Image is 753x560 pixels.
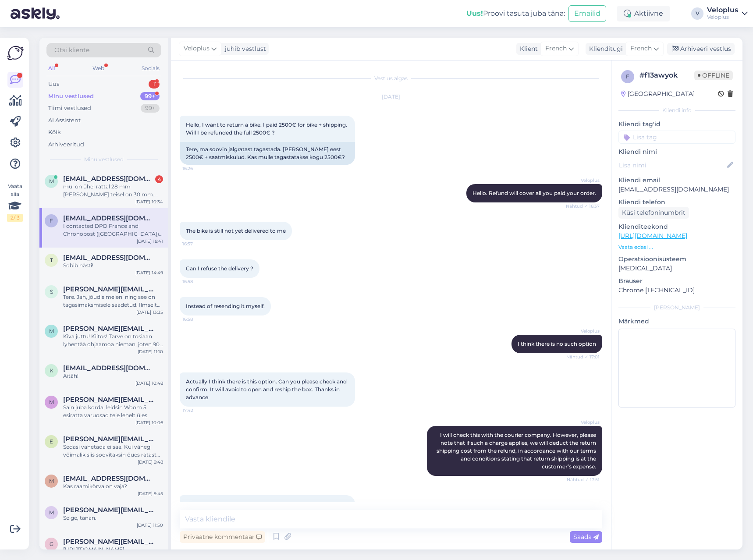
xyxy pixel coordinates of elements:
div: V [691,7,703,20]
div: All [46,63,57,74]
input: Lisa nimi [619,160,725,170]
div: Aktiivne [617,6,670,21]
span: m [49,399,54,405]
div: Kiva juttu! Kiitos! Tarve on tosiaan lyhentää ohjaamoa hieman, joten 90 [PERSON_NAME] 80 cm stemm... [63,333,163,348]
span: Minu vestlused [84,156,124,163]
div: I contacted DPD France and Chronopost ([GEOGRAPHIC_DATA]). They confirmed that if I refuse the de... [63,222,163,238]
span: Nähtud ✓ 16:37 [566,203,600,209]
div: Sobib hästi! [63,262,163,269]
span: g [50,541,53,547]
span: Actually I think there is this option. Can you please check and confirm. It will avoid to open an... [186,378,348,401]
div: [DATE] 14:49 [135,269,163,276]
span: Otsi kliente [54,46,89,55]
div: Klient [516,44,538,53]
p: Märkmed [618,317,735,326]
span: marion.ressar@gmail.com [63,506,154,514]
div: [DATE] 10:06 [135,419,163,426]
span: m [49,509,54,516]
span: mataunaraivo@hot.ee [63,475,154,482]
span: egert.vasur@mail.ee [63,435,154,443]
span: Instead of resending it myself. [186,303,265,309]
span: slavik.zh@inbox.ru [63,285,154,293]
span: Hello. Refund will cover all you paid your order. [472,190,596,196]
input: Lisa tag [618,131,735,144]
div: [URL][DOMAIN_NAME] [63,546,163,553]
p: Brauser [618,276,735,286]
p: Kliendi telefon [618,198,735,207]
div: [DATE] 11:10 [138,348,163,355]
span: kadrigro@gmail.com [63,364,154,372]
div: [DATE] 10:48 [135,380,163,386]
span: e [50,438,53,445]
div: Uus [48,80,59,89]
div: Tere. Jah, jõudis meieni ning see on tagasimaksmisele saadetud. Ilmselt makstakse täna või homme [63,293,163,309]
span: f [626,73,629,80]
span: Nähtud ✓ 17:51 [567,476,600,483]
a: [URL][DOMAIN_NAME] [618,232,687,240]
div: AI Assistent [48,116,81,125]
span: The bike is still not yet delivered to me [186,227,286,234]
p: Klienditeekond [618,222,735,231]
div: [DATE] [180,93,602,101]
div: [DATE] 18:41 [137,238,163,245]
p: Kliendi tag'id [618,120,735,129]
span: Saada [573,533,599,541]
div: Vaata siia [7,182,23,222]
div: Privaatne kommentaar [180,531,265,543]
div: Kas raamikõrva on vaja? [63,482,163,490]
div: Sain juba korda, leidsin Woom 5 esiratta varuosad teie lehelt üles. [63,404,163,419]
span: marko.kannonmaa@pp.inet.fi [63,325,154,333]
span: French [630,44,652,53]
span: Nähtud ✓ 17:01 [566,354,600,360]
div: Veloplus [707,14,738,21]
span: 16:26 [182,165,215,172]
div: [DATE] 13:35 [136,309,163,315]
div: Vestlus algas [180,74,602,82]
div: [GEOGRAPHIC_DATA] [621,89,695,99]
p: Kliendi email [618,176,735,185]
p: Vaata edasi ... [618,243,735,251]
div: [PERSON_NAME] [618,304,735,312]
div: Minu vestlused [48,92,94,101]
div: [DATE] 9:48 [138,459,163,465]
div: # f13awyok [639,70,694,81]
div: 99+ [141,104,160,113]
span: s [50,288,53,295]
span: k [50,367,53,374]
div: Proovi tasuta juba täna: [466,8,565,19]
div: Sedasi vahetada ei saa. Kui vähegi võimalik siis soovitaksin õues ratast hoides kasutada veekindl... [63,443,163,459]
div: Aitäh! [63,372,163,380]
p: Operatsioonisüsteem [618,255,735,264]
span: Can I refuse the delivery ? [186,265,253,272]
a: VeloplusVeloplus [707,7,748,21]
span: mihkelagarmaa@gmail.com [63,175,154,183]
span: Veloplus [184,44,210,53]
span: t [50,257,53,263]
div: Tere, ma soovin jalgratast tagastada. [PERSON_NAME] eest 2500€ + saatmiskulud. Kas mulle tagastat... [180,142,355,165]
div: [DATE] 11:50 [137,522,163,528]
span: 16:58 [182,278,215,285]
div: 1 [149,80,160,89]
span: Hello, I want to return a bike. I paid 2500€ for bike + shipping. Will I be refunded the full 250... [186,121,348,136]
p: [MEDICAL_DATA] [618,264,735,273]
span: I think there is no such option [518,340,596,347]
span: gaius.jogar@gmail.com [63,538,154,546]
span: m [49,178,54,184]
p: Chrome [TECHNICAL_ID] [618,286,735,295]
span: Veloplus [567,328,600,334]
div: Arhiveeri vestlus [667,43,735,55]
div: mul on ühel rattal 28 mm [PERSON_NAME] teisel on 30 mm. pöia kõrgus on 50 mm [63,183,163,198]
div: Küsi telefoninumbrit [618,207,689,219]
span: I will check this with the courier company. However, please note that if such a charge applies, w... [437,432,597,470]
span: Veloplus [567,177,600,184]
span: I contacted DPD France and Chronopost ([GEOGRAPHIC_DATA]). They confirmed that if I refuse the de... [186,501,342,531]
span: Veloplus [567,419,600,425]
span: tiiapakk@gmail.com [63,254,154,262]
span: 17:42 [182,407,215,414]
div: Selge, tänan. [63,514,163,522]
span: marie.saarkoppel@gmail.com [63,396,154,404]
div: Kõik [48,128,61,137]
div: Arhiveeritud [48,140,84,149]
div: Socials [140,63,161,74]
span: 16:57 [182,241,215,247]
